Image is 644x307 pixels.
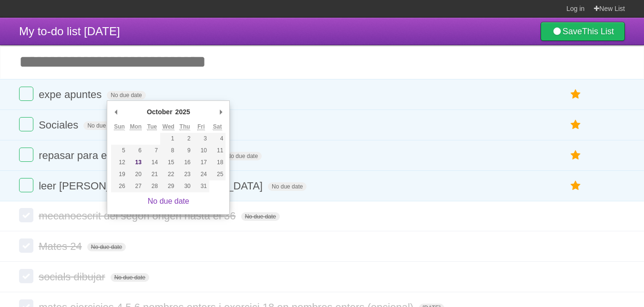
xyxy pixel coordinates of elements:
button: 2 [176,133,193,145]
button: 7 [144,145,160,157]
abbr: Sunday [114,123,125,130]
b: This List [582,27,614,36]
button: 20 [128,168,144,180]
button: 12 [111,157,127,168]
button: 18 [209,157,225,168]
span: My to-do list [DATE] [19,25,120,38]
button: 22 [160,168,176,180]
span: No due date [83,121,122,130]
button: 26 [111,180,127,192]
button: 5 [111,145,127,157]
button: 4 [209,133,225,145]
span: Sociales [39,119,81,131]
button: 16 [176,157,193,168]
button: 10 [193,145,209,157]
span: No due date [107,91,145,99]
label: Done [19,117,33,131]
label: Done [19,148,33,162]
button: 15 [160,157,176,168]
button: 9 [176,145,193,157]
button: 24 [193,168,209,180]
button: 31 [193,180,209,192]
label: Star task [567,87,585,102]
button: Previous Month [111,105,121,119]
button: 13 [128,157,144,168]
button: 6 [128,145,144,157]
abbr: Saturday [213,123,222,130]
a: SaveThis List [541,22,625,41]
span: repasar para examen de mates i caste [39,149,220,161]
abbr: Monday [130,123,142,130]
button: 21 [144,168,160,180]
label: Star task [567,148,585,163]
button: 25 [209,168,225,180]
abbr: Wednesday [163,123,174,130]
span: No due date [268,182,307,191]
button: 3 [193,133,209,145]
button: Next Month [216,105,225,119]
span: No due date [87,243,126,251]
abbr: Thursday [180,123,190,130]
a: No due date [148,197,189,205]
button: 30 [176,180,193,192]
span: expe apuntes [39,89,104,100]
button: 23 [176,168,193,180]
span: No due date [111,273,149,282]
button: 14 [144,157,160,168]
button: 8 [160,145,176,157]
abbr: Friday [197,123,204,130]
label: Star task [567,178,585,194]
button: 27 [128,180,144,192]
button: 29 [160,180,176,192]
label: Done [19,178,33,192]
span: mecanoescrit del segon origen hasta el 36 [39,210,238,222]
abbr: Tuesday [147,123,157,130]
span: leer [PERSON_NAME][DEMOGRAPHIC_DATA] [39,180,265,192]
label: Done [19,87,33,101]
label: Done [19,208,33,222]
label: Done [19,238,33,253]
div: October [145,105,174,119]
span: Mates 24 [39,240,84,252]
span: No due date [223,152,262,160]
button: 11 [209,145,225,157]
button: 28 [144,180,160,192]
label: Star task [567,117,585,133]
label: Done [19,269,33,283]
span: socials dibujar [39,271,107,283]
div: 2025 [174,105,192,119]
button: 17 [193,157,209,168]
button: 1 [160,133,176,145]
span: No due date [241,212,280,221]
button: 19 [111,168,127,180]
